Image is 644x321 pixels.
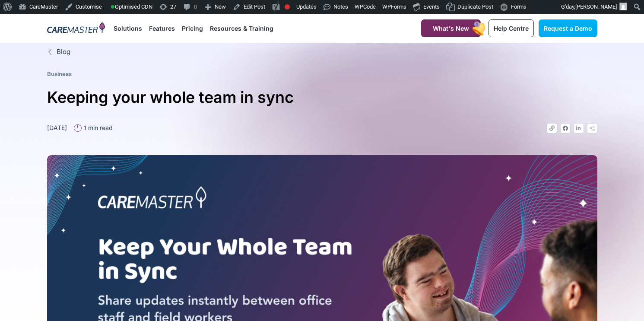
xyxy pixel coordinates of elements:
[47,124,67,131] time: [DATE]
[149,14,175,43] a: Features
[47,85,597,110] h1: Keeping your whole team in sync
[54,47,70,57] span: Blog
[433,25,469,32] span: What's New
[494,25,529,32] span: Help Centre
[47,22,105,35] img: CareMaster Logo
[47,70,72,77] a: Business
[82,123,113,132] span: 1 min read
[285,4,290,10] div: Focus keyphrase not set
[421,19,481,37] a: What's New
[114,14,142,43] a: Solutions
[47,47,597,57] a: Blog
[489,19,534,37] a: Help Centre
[539,19,597,37] a: Request a Demo
[182,14,203,43] a: Pricing
[114,14,400,43] nav: Menu
[575,3,617,10] span: [PERSON_NAME]
[210,14,273,43] a: Resources & Training
[544,25,592,32] span: Request a Demo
